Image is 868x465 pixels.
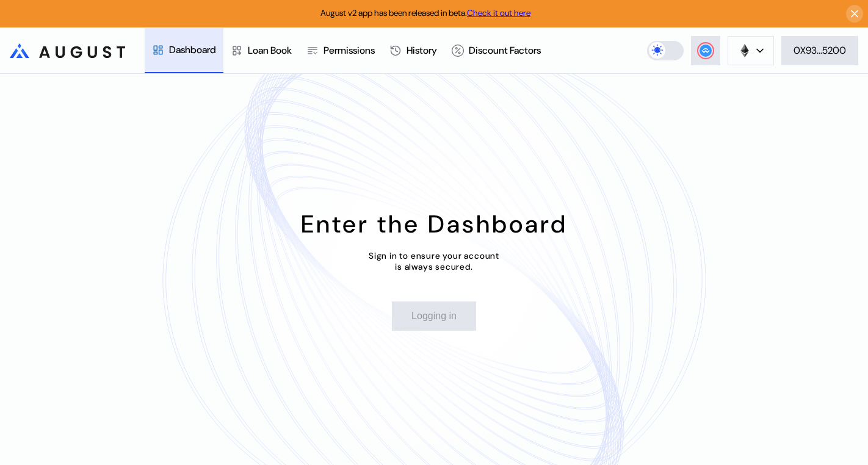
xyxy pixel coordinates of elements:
div: Discount Factors [469,44,541,57]
a: Dashboard [145,28,223,73]
span: August v2 app has been released in beta. [320,7,530,18]
button: Logging in [392,301,476,331]
div: Sign in to ensure your account is always secured. [369,250,499,272]
a: Check it out here [467,7,530,18]
div: Loan Book [248,44,292,57]
div: History [407,44,437,57]
a: Permissions [299,28,382,73]
a: Discount Factors [444,28,548,73]
div: Enter the Dashboard [301,208,568,240]
div: Dashboard [169,43,216,56]
a: Loan Book [223,28,299,73]
div: Permissions [324,44,375,57]
button: chain logo [728,36,774,65]
div: 0X93...5200 [794,44,846,57]
button: 0X93...5200 [781,36,858,65]
img: chain logo [738,44,751,57]
a: History [382,28,444,73]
